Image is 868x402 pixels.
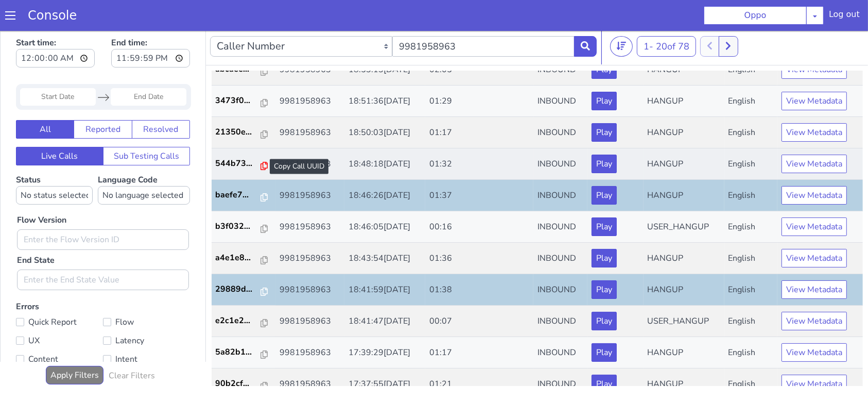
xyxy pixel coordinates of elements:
a: a4e1e8... [216,224,272,236]
td: 01:36 [425,215,533,246]
td: 18:41:47[DATE] [344,278,425,309]
button: Apply Filters [46,338,103,357]
label: Language Code [98,146,190,177]
td: English [724,152,778,183]
button: All [16,92,74,111]
label: Latency [103,306,190,320]
td: 01:37 [425,152,533,183]
input: End Date [111,60,186,78]
td: HANGUP [644,341,724,372]
td: INBOUND [533,58,587,89]
button: Sub Testing Calls [103,119,190,138]
td: English [724,341,778,372]
button: Play [592,64,617,82]
td: 18:50:03[DATE] [344,89,425,121]
p: e2c1e2... [216,287,262,299]
button: Reported [74,92,132,111]
button: Play [592,221,617,240]
td: INBOUND [533,183,587,215]
p: baefe7... [216,161,262,173]
td: 9981958963 [275,341,344,372]
td: USER_HANGUP [644,183,724,215]
button: Play [592,347,617,365]
label: Quick Report [16,287,103,301]
td: INBOUND [533,152,587,183]
p: 544b73... [216,129,262,142]
select: Language Code [98,158,190,177]
a: 29889d... [216,255,272,267]
td: HANGUP [644,309,724,341]
td: 9981958963 [275,89,344,121]
button: Play [592,190,617,208]
a: 21350e... [216,98,272,110]
button: Play [592,95,617,114]
label: UX [16,306,103,320]
td: 9981958963 [275,152,344,183]
td: 18:48:18[DATE] [344,121,425,152]
h6: Clear Filters [109,343,155,353]
p: 90b2cf... [216,349,262,362]
label: End State [17,226,55,239]
td: 01:32 [425,121,533,152]
a: 90b2cf... [216,349,272,362]
td: 01:21 [425,341,533,372]
td: 01:17 [425,309,533,341]
button: Live Calls [16,119,103,138]
td: 00:16 [425,183,533,215]
button: View Metadata [782,127,847,145]
td: 18:46:26[DATE] [344,152,425,183]
button: View Metadata [782,221,847,240]
td: INBOUND [533,246,587,278]
input: Enter the Flow Version ID [17,202,189,222]
button: Play [592,127,617,145]
td: INBOUND [533,89,587,121]
a: b3f032... [216,192,272,205]
td: English [724,309,778,341]
td: 9981958963 [275,278,344,309]
label: Flow Version [17,186,66,198]
td: English [724,121,778,152]
td: 18:41:59[DATE] [344,246,425,278]
input: Enter the Caller Number [392,8,575,29]
p: a4e1e8... [216,224,262,236]
td: HANGUP [644,246,724,278]
label: Errors [16,273,190,378]
td: 9981958963 [275,58,344,89]
td: INBOUND [533,215,587,246]
input: Start Date [20,60,96,78]
td: English [724,278,778,309]
td: 17:37:55[DATE] [344,341,425,372]
p: 21350e... [216,98,262,110]
button: Play [592,253,617,271]
a: 5a82b1... [216,318,272,330]
button: Play [592,315,617,334]
button: View Metadata [782,284,847,303]
label: Intent [103,324,190,339]
td: 18:46:05[DATE] [344,183,425,215]
a: 3473f0... [216,66,272,79]
td: 18:51:36[DATE] [344,58,425,89]
td: INBOUND [533,341,587,372]
td: English [724,89,778,121]
label: Status [16,146,93,177]
button: View Metadata [782,253,847,271]
button: Resolved [132,92,190,111]
label: Flow [103,287,190,301]
input: End time: [111,21,190,40]
td: INBOUND [533,309,587,341]
td: 9981958963 [275,309,344,341]
td: 18:43:54[DATE] [344,215,425,246]
select: Status [16,158,93,177]
td: HANGUP [644,152,724,183]
td: 9981958963 [275,246,344,278]
p: 3473f0... [216,66,262,79]
button: View Metadata [782,158,847,177]
td: 00:07 [425,278,533,309]
td: INBOUND [533,278,587,309]
button: Play [592,158,617,177]
td: 01:29 [425,58,533,89]
button: View Metadata [782,190,847,208]
td: 9981958963 [275,183,344,215]
td: HANGUP [644,58,724,89]
span: 20 of 78 [656,12,689,25]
